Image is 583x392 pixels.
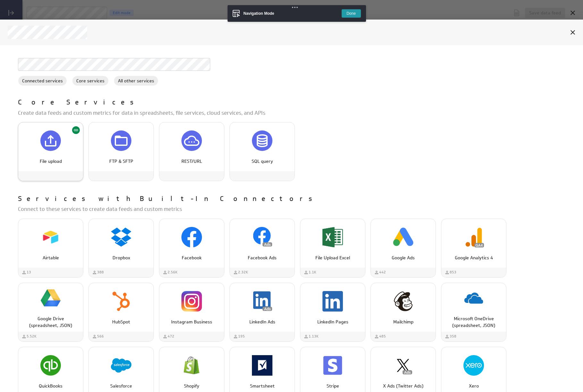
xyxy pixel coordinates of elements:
div: Used by 1,104 customers [304,270,316,275]
p: Connect to these services to create data feeds and custom metrics [18,205,570,213]
div: File upload [18,122,83,181]
img: image4311023796963959761.png [111,227,131,247]
div: Used by 195 customers [233,334,245,339]
div: Used by 442 customers [374,270,386,275]
p: Dropbox [96,254,147,261]
div: Core services [72,76,109,86]
img: image1915121390589644725.png [111,355,131,376]
div: Used by 853 customers [445,270,456,275]
img: image6554840226126694000.png [40,288,61,308]
img: image6502031566950861830.png [463,227,484,247]
div: Used by 388 customers [92,270,104,275]
svg: Connected [73,128,79,133]
div: Used by 472 customers [162,334,174,339]
div: Facebook [159,219,224,278]
p: File Upload Excel [307,254,358,261]
div: Cancel [567,27,578,38]
span: 1.1K [309,270,316,275]
span: 2.56K [168,270,178,275]
span: 472 [168,334,174,339]
img: image3155776258136118639.png [463,355,484,376]
p: Instagram Business [166,319,217,325]
p: Microsoft OneDrive (spreadsheet, JSON) [448,315,499,329]
div: Facebook Ads [229,219,295,278]
div: SQL query [229,122,295,181]
img: image4788249492605619304.png [111,291,131,312]
img: image1858912082062294012.png [252,291,272,312]
img: image8417636050194330799.png [393,227,413,247]
span: 442 [379,270,386,275]
img: image5502353411254158712.png [40,355,61,376]
div: Microsoft OneDrive (spreadsheet, JSON) [441,283,506,342]
img: image2139931164255356453.png [322,355,343,376]
div: File Upload Excel [300,219,365,278]
p: Shopify [166,383,217,389]
div: Used by 1,129 customers [304,334,319,339]
div: Used by 2,323 customers [233,270,248,275]
div: Mailchimp [371,283,436,342]
div: Google Ads [371,219,436,278]
div: LinkedIn Pages [300,283,365,342]
p: FTP & SFTP [96,158,147,165]
img: image9173415954662449888.png [181,291,202,312]
span: Connected services [18,78,67,84]
span: 2.32K [238,270,248,275]
button: Done [342,9,361,18]
img: image8826962824540305007.png [181,355,202,376]
div: Airtable [18,219,83,278]
div: HubSpot [88,283,154,342]
div: Used by 485 customers [374,334,386,339]
p: Services with Built-In Connectors [18,194,319,204]
p: SQL query [237,158,288,165]
p: LinkedIn Ads [237,319,288,325]
span: 566 [97,334,104,339]
span: 5.52K [27,334,37,339]
p: Google Drive (spreadsheet, JSON) [25,315,76,329]
div: LinkedIn Ads [229,283,295,342]
p: Core Services [18,97,140,108]
div: Google Analytics 4 [441,219,506,278]
img: image2781635771185835885.png [463,288,484,308]
img: image539442403354865658.png [252,355,272,376]
p: Xero [448,383,499,389]
p: File upload [25,158,76,165]
img: image8568443328629550135.png [322,227,343,247]
span: 485 [379,334,386,339]
div: REST/URL [159,122,224,181]
div: Used by 13 customers [21,270,31,275]
img: image2754833655435752804.png [252,227,272,247]
img: image729517258887019810.png [181,227,202,247]
span: 195 [238,334,245,339]
span: 1.13K [309,334,319,339]
p: Stripe [307,383,358,389]
img: image6723068961370721886.png [393,355,413,376]
span: 358 [450,334,456,339]
img: image9156438501376889142.png [40,227,61,247]
div: Used by 358 customers [445,334,456,339]
p: X Ads (Twitter Ads) [378,383,429,389]
div: Used by 5,522 customers [21,334,37,339]
p: Mailchimp [378,319,429,325]
p: REST/URL [166,158,217,165]
div: Connected services [18,76,67,86]
div: Used by 566 customers [92,334,104,339]
p: QuickBooks [25,383,76,389]
span: Core services [72,78,108,84]
span: 13 [27,270,31,275]
div: Google Drive (spreadsheet, JSON) [18,283,83,342]
p: Create data feeds and custom metrics for data in spreadsheets, file services, cloud services, and... [18,109,570,117]
div: Instagram Business [159,283,224,342]
img: image1629079199996430842.png [393,291,413,312]
p: HubSpot [96,319,147,325]
p: LinkedIn Pages [307,319,358,325]
p: Google Ads [378,254,429,261]
div: All other services [114,76,158,86]
p: Salesforce [96,383,147,389]
div: Used by 2,562 customers [162,270,178,275]
p: Airtable [25,254,76,261]
p: Facebook [166,254,217,261]
p: Google Analytics 4 [448,254,499,261]
span: 853 [450,270,456,275]
p: Facebook Ads [237,254,288,261]
p: Smartsheet [237,383,288,389]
